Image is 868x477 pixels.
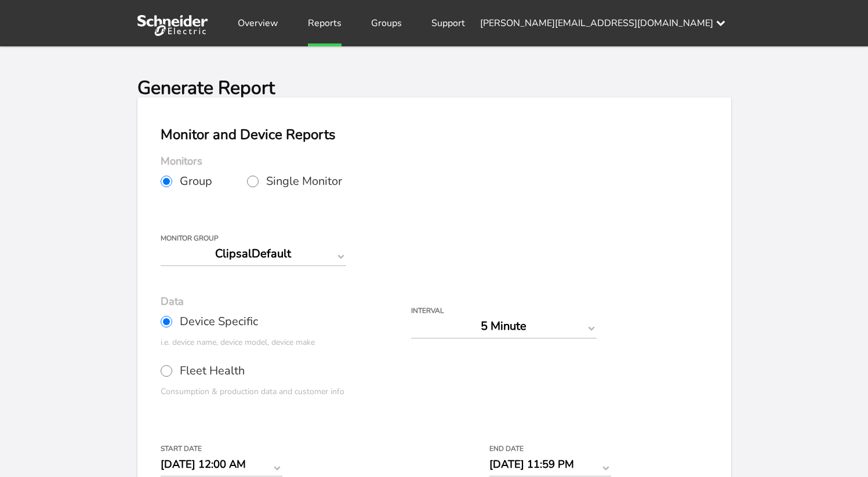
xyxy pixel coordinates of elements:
[247,176,259,187] input: Single Monitor
[161,365,172,377] input: Fleet Health
[180,316,258,327] span: Device Specific
[411,307,653,314] label: Interval
[137,15,209,36] img: Sense Logo
[161,316,172,327] input: Device Specific
[161,176,172,187] input: Group
[161,445,274,452] label: Start Date
[137,79,275,97] h1: Generate Report
[180,176,212,187] span: Group
[161,385,411,398] div: Consumption & production data and customer info
[161,296,708,307] h3: Data
[489,445,602,452] label: End Date
[161,128,708,141] h2: Monitor and Device Reports
[161,336,411,348] div: i.e. device name, device model, device make
[266,176,342,187] span: Single Monitor
[161,156,708,166] h3: Monitors
[180,365,245,377] span: Fleet Health
[161,235,350,242] label: Monitor Group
